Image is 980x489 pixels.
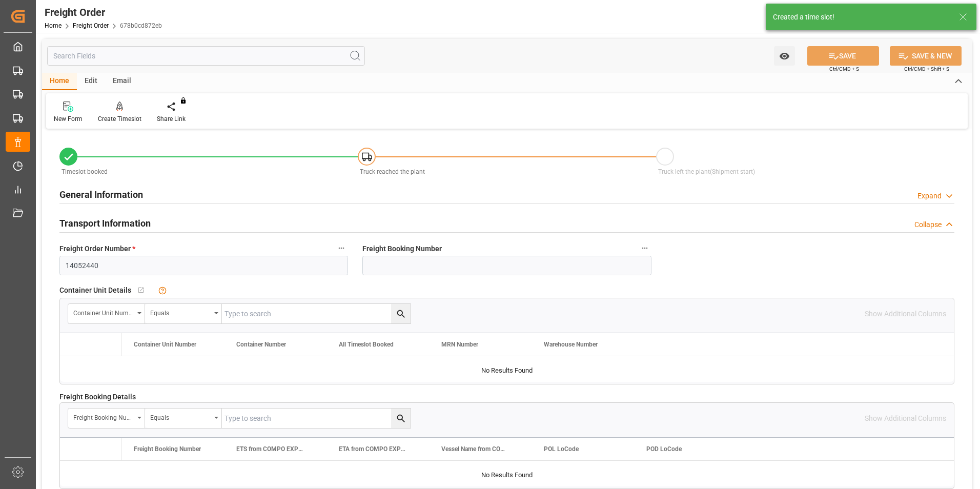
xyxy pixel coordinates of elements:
button: open menu [145,409,222,428]
a: Home [45,22,62,29]
div: Email [105,73,139,90]
div: Home [42,73,77,90]
div: Created a time slot! [773,12,949,23]
span: Freight Booking Details [59,392,136,402]
span: Truck left the plant(Shipment start) [658,168,755,175]
button: open menu [68,409,145,428]
span: Ctrl/CMD + Shift + S [904,65,949,73]
h2: Transport Information [59,216,151,230]
button: open menu [145,304,222,323]
div: Freight Order [45,5,162,20]
button: open menu [68,304,145,323]
span: Container Number [236,341,286,348]
span: ETS from COMPO EXPERT [236,445,305,453]
input: Search Fields [47,46,365,66]
span: Timeslot booked [62,168,108,175]
div: Equals [150,411,211,422]
button: search button [391,304,411,323]
div: Create Timeslot [98,114,141,124]
span: Ctrl/CMD + S [829,65,859,73]
span: ETA from COMPO EXPERT [339,445,407,453]
h2: General Information [59,188,143,201]
span: Freight Order Number [59,243,135,254]
input: Type to search [222,409,411,428]
span: Vessel Name from COMPO EXPERT [441,445,510,453]
div: Container Unit Number [73,306,134,318]
a: Freight Order [73,22,109,29]
span: Container Unit Details [59,285,131,296]
span: POL LoCode [544,445,579,453]
span: Truck reached the plant [360,168,425,175]
button: Freight Order Number * [335,241,348,255]
button: search button [391,409,411,428]
button: SAVE & NEW [890,46,962,66]
div: Collapse [914,219,942,230]
div: New Form [54,114,83,124]
button: open menu [774,46,795,66]
div: Freight Booking Number [73,411,134,422]
div: Equals [150,306,211,318]
span: Container Unit Number [134,341,196,348]
span: MRN Number [441,341,478,348]
button: Freight Booking Number [638,241,651,255]
span: Warehouse Number [544,341,598,348]
span: All Timeslot Booked [339,341,394,348]
span: Freight Booking Number [134,445,201,453]
button: SAVE [807,46,879,66]
span: Freight Booking Number [362,243,442,254]
span: POD LoCode [646,445,682,453]
div: Expand [917,191,942,201]
input: Type to search [222,304,411,323]
div: Edit [77,73,105,90]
